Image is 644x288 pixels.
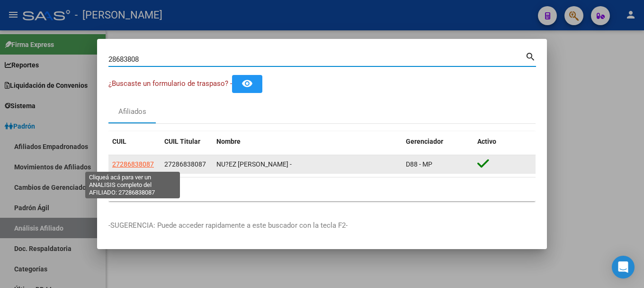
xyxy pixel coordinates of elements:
datatable-header-cell: CUIL Titular [161,131,213,152]
span: 27286838087 [164,160,206,168]
div: Open Intercom Messenger [612,256,635,279]
span: ¿Buscaste un formulario de traspaso? - [108,79,232,88]
datatable-header-cell: Nombre [213,131,402,152]
span: Nombre [216,138,241,145]
datatable-header-cell: CUIL [108,131,161,152]
datatable-header-cell: Activo [474,131,536,152]
mat-icon: search [525,50,536,62]
span: 27286838087 [112,160,154,168]
div: Afiliados [118,106,146,117]
div: NU?EZ [PERSON_NAME] - [216,159,398,170]
span: D88 - MP [406,160,432,168]
span: Activo [477,138,496,145]
mat-icon: remove_red_eye [241,78,253,89]
span: CUIL [112,138,126,145]
p: -SUGERENCIA: Puede acceder rapidamente a este buscador con la tecla F2- [108,220,536,231]
div: 1 total [108,177,536,201]
span: CUIL Titular [164,138,200,145]
datatable-header-cell: Gerenciador [402,131,474,152]
span: Gerenciador [406,138,443,145]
